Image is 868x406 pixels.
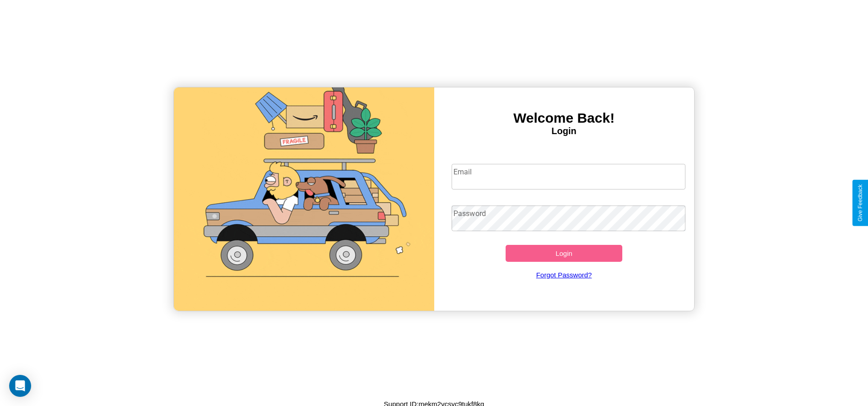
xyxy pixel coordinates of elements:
button: Login [506,245,623,262]
img: gif [174,87,434,311]
h3: Welcome Back! [434,110,694,126]
div: Open Intercom Messenger [9,375,31,397]
h4: Login [434,126,694,136]
a: Forgot Password? [447,262,681,288]
div: Give Feedback [857,184,863,222]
